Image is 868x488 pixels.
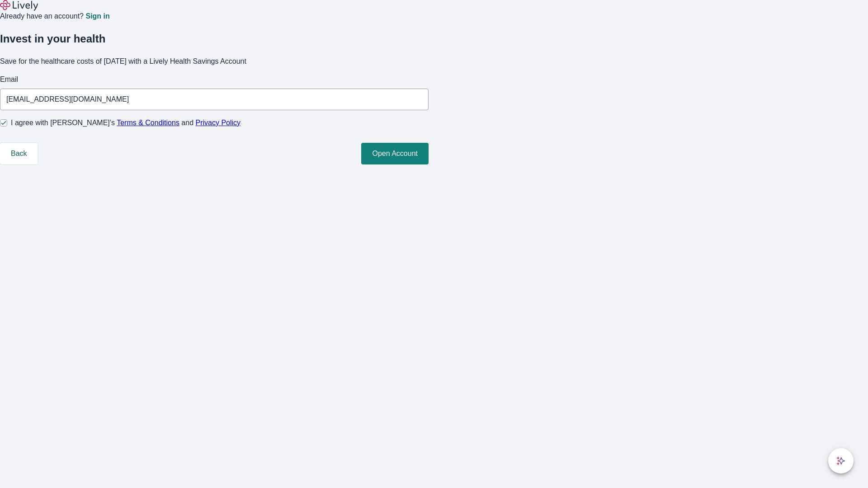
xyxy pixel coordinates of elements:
span: I agree with [PERSON_NAME]’s and [11,117,241,128]
button: chat [828,448,854,474]
a: Terms & Conditions [117,119,179,127]
svg: Lively AI Assistant [836,456,845,465]
a: Sign in [85,13,109,20]
a: Privacy Policy [196,119,241,127]
button: Open Account [361,143,429,164]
